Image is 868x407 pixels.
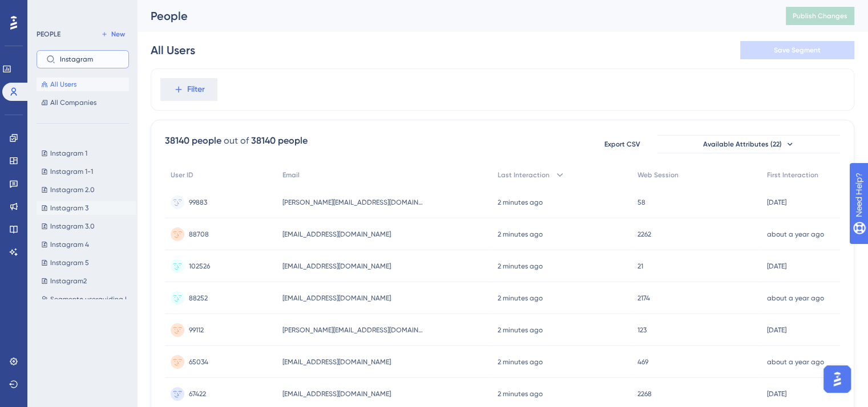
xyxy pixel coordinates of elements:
div: Were you able to check my last message? Please let me know if you need any further assistance wit... [18,127,178,160]
time: [DATE] [767,198,786,206]
time: about a year ago [767,294,824,302]
button: Seletor de emoji [18,356,27,365]
span: [EMAIL_ADDRESS][DOMAIN_NAME] [282,294,391,303]
span: Last Interaction [498,170,550,180]
button: Export CSV [594,135,651,153]
span: [EMAIL_ADDRESS][DOMAIN_NAME] [282,262,391,271]
button: Carregar anexo [54,356,63,365]
span: Instagram 1-1 [50,167,93,176]
span: 2262 [637,230,651,239]
span: Web Session [637,170,679,180]
span: 469 [637,357,648,367]
span: [PERSON_NAME][EMAIL_ADDRESS][DOMAIN_NAME] [282,198,425,207]
button: Instagram 3 [37,201,136,215]
div: Diênifer diz… [9,103,219,193]
div: Guide ID: 148358CSS selector está dando problemas, ele não está sendo exibido para os clientes, e... [41,256,219,325]
time: [DATE] [767,326,786,334]
span: Publish Changes [793,11,847,21]
span: [EMAIL_ADDRESS][DOMAIN_NAME] [282,389,391,398]
span: 88252 [189,294,208,303]
time: [DATE] [767,262,786,270]
button: Instagram 3.0 [37,219,136,233]
div: People [151,8,757,24]
span: 88708 [189,230,209,239]
span: [PERSON_NAME][EMAIL_ADDRESS][DOMAIN_NAME] [282,325,425,335]
span: All Users [50,80,76,89]
span: 21 [637,262,643,271]
span: Export CSV [604,140,640,149]
time: 2 minutes ago [498,294,543,302]
button: go back [7,5,29,26]
span: Available Attributes (22) [703,140,782,149]
button: Instagram 2.0 [37,183,136,197]
div: Yasmin diz… [9,256,219,335]
textarea: Envie uma mensagem... [10,332,219,352]
div: 38140 people [251,134,308,148]
span: First Interaction [767,170,818,180]
iframe: UserGuiding AI Assistant Launcher [820,362,854,396]
span: 65034 [189,357,208,367]
span: Instagram 5 [50,258,89,267]
div: Oi! Consegui resolver esse caso [82,200,210,211]
span: 2174 [637,294,650,303]
button: Instagram 1-1 [37,165,136,178]
button: Enviar mensagem… [196,352,214,370]
span: 2268 [637,389,652,398]
button: Instagram 4 [37,238,136,251]
div: 38140 people [165,134,221,148]
time: 2 minutes ago [498,390,543,398]
button: New [97,27,129,41]
button: All Companies [37,96,129,109]
span: Segmento userguiding Instagram [50,295,131,304]
button: Filter [160,78,217,101]
span: 67422 [189,389,206,398]
button: Seletor de Gif [36,356,45,365]
div: Yasmin diz… [9,193,219,219]
div: Hello, [PERSON_NAME]! 😊Were you able to check my last message? Please let me know if you need any... [9,103,187,184]
button: Start recording [72,356,82,365]
span: [EMAIL_ADDRESS][DOMAIN_NAME] [282,230,391,239]
span: 99112 [189,325,204,335]
span: Instagram 3.0 [50,222,95,231]
span: Filter [187,83,205,96]
span: Save Segment [774,46,821,55]
div: Fechar [200,5,221,25]
time: [DATE] [767,390,786,398]
button: Instagram2 [37,274,136,288]
div: All Users [151,42,195,58]
span: Instagram 1 [50,149,87,158]
time: 2 minutes ago [498,358,543,366]
button: Início [179,5,200,26]
span: 58 [637,198,645,207]
div: Hello, [PERSON_NAME]! 😊 [18,110,178,121]
div: Oi! Consegui resolver esse caso [73,193,219,218]
span: Instagram2 [50,276,87,286]
time: 2 minutes ago [498,262,543,270]
img: Profile image for Diênifer [33,6,51,25]
div: If you have any questions, please let me know! [18,49,178,71]
div: out of [224,134,249,148]
p: Ativo [55,14,74,26]
span: All Companies [50,98,96,107]
span: Instagram 4 [50,240,89,249]
span: 99883 [189,198,207,207]
span: Instagram 2.0 [50,185,95,194]
span: New [111,30,125,39]
div: Yasmin diz… [9,219,219,256]
h1: Diênifer [55,6,91,14]
div: PEOPLE [37,30,60,39]
span: Instagram 3 [50,203,88,213]
time: 2 minutes ago [498,230,543,238]
button: Segmento userguiding Instagram [37,292,136,306]
button: Save Segment [740,41,854,59]
button: All Users [37,78,129,91]
span: Email [282,170,300,180]
span: [EMAIL_ADDRESS][DOMAIN_NAME] [282,357,391,367]
button: Available Attributes (22) [657,135,840,153]
time: about a year ago [767,358,824,366]
button: Publish Changes [786,7,854,25]
span: 102526 [189,262,210,271]
div: Mas preciso de ajuda em mais alguns guides, por favor [41,219,219,255]
span: User ID [171,170,193,180]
